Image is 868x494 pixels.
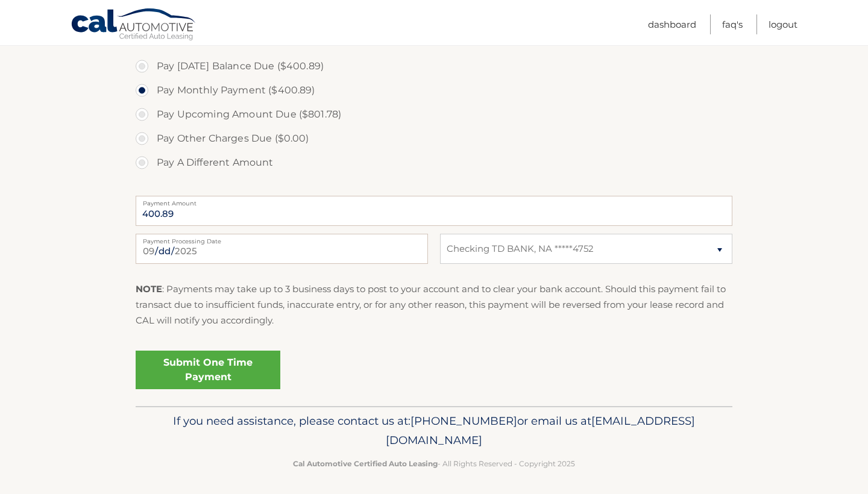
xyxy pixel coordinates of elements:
[410,414,517,428] span: [PHONE_NUMBER]
[136,196,732,226] input: Payment Amount
[769,14,797,34] a: Logout
[136,78,732,102] label: Pay Monthly Payment ($400.89)
[136,234,428,243] label: Payment Processing Date
[143,457,725,470] p: - All Rights Reserved - Copyright 2025
[136,196,732,205] label: Payment Amount
[143,411,725,450] p: If you need assistance, please contact us at: or email us at
[136,151,732,175] label: Pay A Different Amount
[293,459,438,468] strong: Cal Automotive Certified Auto Leasing
[136,102,732,127] label: Pay Upcoming Amount Due ($801.78)
[136,127,732,151] label: Pay Other Charges Due ($0.00)
[722,14,743,34] a: FAQ's
[386,414,695,447] span: [EMAIL_ADDRESS][DOMAIN_NAME]
[136,283,162,295] strong: NOTE
[71,8,197,43] a: Cal Automotive
[136,54,732,78] label: Pay [DATE] Balance Due ($400.89)
[136,234,428,264] input: Payment Date
[136,351,280,389] a: Submit One Time Payment
[136,281,732,329] p: : Payments may take up to 3 business days to post to your account and to clear your bank account....
[648,14,696,34] a: Dashboard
